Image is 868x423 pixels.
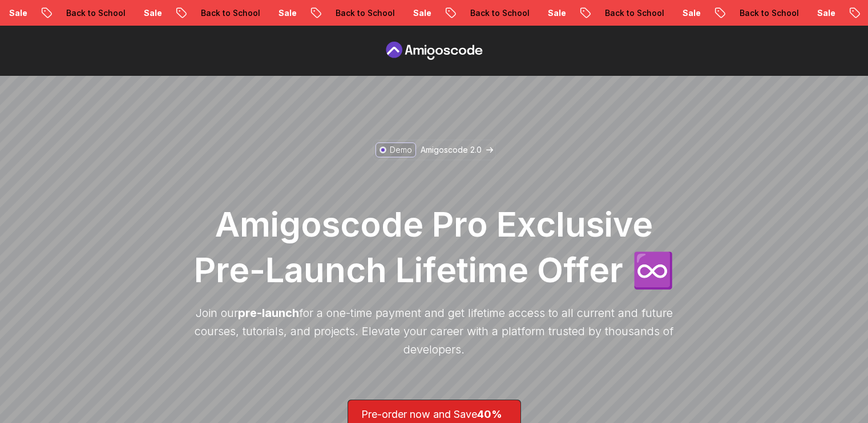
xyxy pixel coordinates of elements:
[191,7,269,19] p: Back to School
[730,7,808,19] p: Back to School
[538,7,575,19] p: Sale
[421,144,482,156] p: Amigoscode 2.0
[403,7,440,19] p: Sale
[238,306,299,320] span: pre-launch
[383,42,486,60] a: Pre Order page
[189,304,680,359] p: Join our for a one-time payment and get lifetime access to all current and future courses, tutori...
[134,7,171,19] p: Sale
[477,408,502,420] span: 40%
[361,406,507,422] p: Pre-order now and Save
[461,7,538,19] p: Back to School
[189,201,680,292] h1: Amigoscode Pro Exclusive Pre-Launch Lifetime Offer ♾️
[269,7,305,19] p: Sale
[673,7,709,19] p: Sale
[373,140,496,160] a: DemoAmigoscode 2.0
[326,7,403,19] p: Back to School
[595,7,673,19] p: Back to School
[808,7,844,19] p: Sale
[390,144,412,156] p: Demo
[56,7,134,19] p: Back to School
